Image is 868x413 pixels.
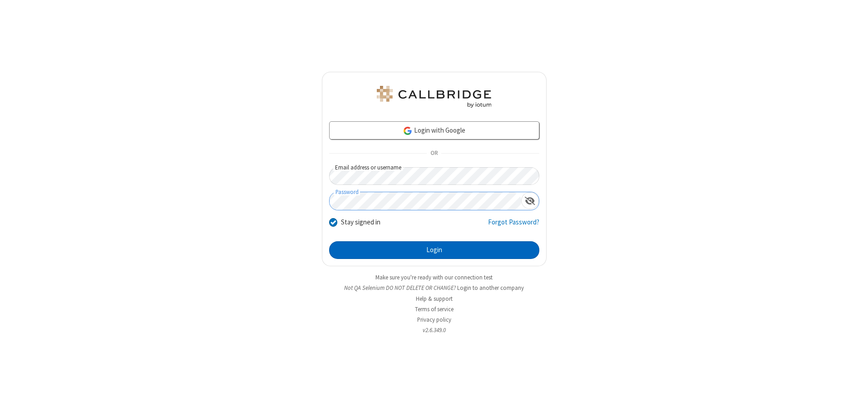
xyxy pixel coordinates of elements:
a: Make sure you're ready with our connection test [375,274,493,281]
a: Privacy policy [417,316,451,323]
img: QA Selenium DO NOT DELETE OR CHANGE [375,86,493,108]
span: OR [427,147,441,160]
input: Password [330,192,521,210]
li: Not QA Selenium DO NOT DELETE OR CHANGE? [322,284,547,292]
a: Login with Google [329,121,539,139]
a: Terms of service [415,305,454,313]
div: Show password [521,192,539,209]
label: Stay signed in [341,217,380,228]
li: v2.6.349.0 [322,326,547,334]
button: Login [329,241,539,259]
img: google-icon.png [403,126,413,136]
input: Email address or username [329,167,539,185]
button: Login to another company [457,284,524,292]
a: Forgot Password? [488,217,539,234]
a: Help & support [416,295,453,303]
